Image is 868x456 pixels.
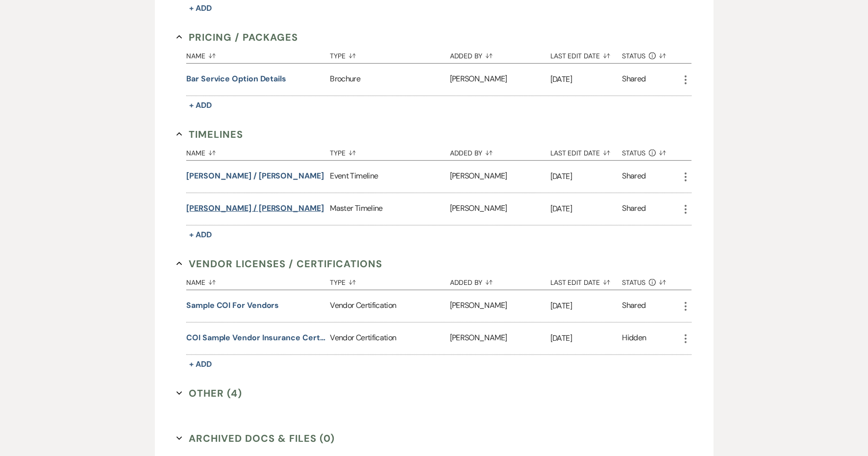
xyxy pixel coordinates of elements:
[550,203,622,215] p: [DATE]
[176,30,298,45] button: Pricing / Packages
[622,279,646,286] span: Status
[186,142,330,160] button: Name
[330,323,449,355] div: Vendor Certification
[189,359,212,369] span: + Add
[622,52,646,59] span: Status
[186,1,215,15] button: + Add
[550,170,622,183] p: [DATE]
[450,161,550,193] div: [PERSON_NAME]
[189,100,212,110] span: + Add
[330,64,449,96] div: Brochure
[330,45,449,63] button: Type
[186,271,330,290] button: Name
[550,271,622,290] button: Last Edit Date
[189,229,212,240] span: + Add
[330,142,449,160] button: Type
[450,64,550,96] div: [PERSON_NAME]
[622,170,646,183] div: Shared
[622,332,646,345] div: Hidden
[622,73,646,86] div: Shared
[622,203,646,216] div: Shared
[450,142,550,160] button: Added By
[622,271,680,290] button: Status
[330,290,449,322] div: Vendor Certification
[450,323,550,355] div: [PERSON_NAME]
[622,150,646,156] span: Status
[186,45,330,63] button: Name
[550,332,622,345] p: [DATE]
[622,45,680,63] button: Status
[450,290,550,322] div: [PERSON_NAME]
[186,228,215,242] button: + Add
[176,386,242,401] button: Other (4)
[186,203,324,214] button: [PERSON_NAME] / [PERSON_NAME]
[450,271,550,290] button: Added By
[186,170,324,182] button: [PERSON_NAME] / [PERSON_NAME]
[330,161,449,193] div: Event Timeline
[176,256,382,271] button: Vendor Licenses / Certifications
[186,73,286,85] button: Bar Service Option Details
[330,271,449,290] button: Type
[176,431,335,446] button: Archived Docs & Files (0)
[550,300,622,312] p: [DATE]
[176,127,243,142] button: Timelines
[622,300,646,313] div: Shared
[189,3,212,13] span: + Add
[186,300,279,311] button: Sample COI for Vendors
[186,99,215,112] button: + Add
[450,45,550,63] button: Added By
[330,193,449,225] div: Master Timeline
[622,142,680,160] button: Status
[550,45,622,63] button: Last Edit Date
[450,193,550,225] div: [PERSON_NAME]
[550,73,622,86] p: [DATE]
[186,332,326,344] button: COI Sample Vendor Insurance Certificate
[186,357,215,371] button: + Add
[550,142,622,160] button: Last Edit Date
